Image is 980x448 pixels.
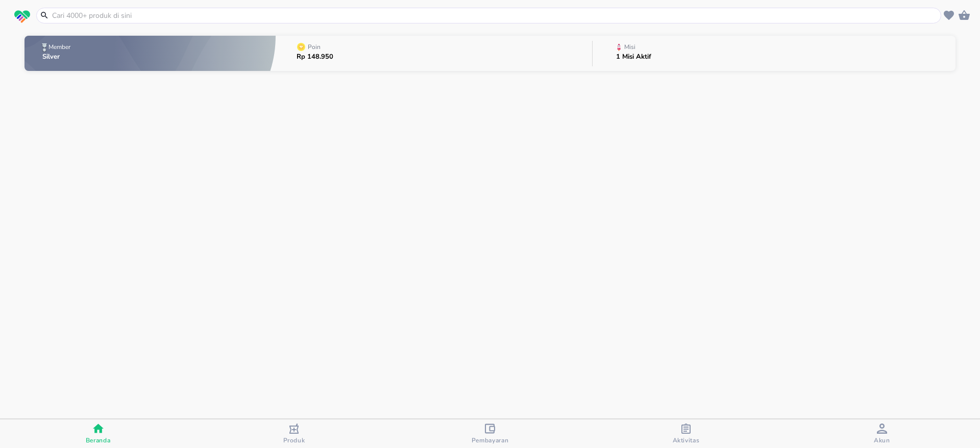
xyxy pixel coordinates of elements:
span: Akun [874,436,890,444]
button: Akun [784,419,980,448]
span: Aktivitas [673,436,700,444]
span: Produk [283,436,305,444]
p: 1 Misi Aktif [616,54,651,60]
input: Cari 4000+ produk di sini [51,10,939,21]
button: Misi1 Misi Aktif [593,33,955,73]
p: Misi [624,44,635,50]
button: PoinRp 148.950 [276,33,592,73]
span: Beranda [86,436,111,444]
p: Member [48,44,70,50]
p: Silver [42,54,72,60]
p: Poin [308,44,321,50]
p: Rp 148.950 [297,54,333,60]
button: MemberSilver [24,33,276,73]
span: Pembayaran [472,436,509,444]
button: Pembayaran [392,419,588,448]
button: Aktivitas [588,419,784,448]
button: Produk [196,419,392,448]
img: logo_swiperx_s.bd005f3b.svg [14,10,30,23]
